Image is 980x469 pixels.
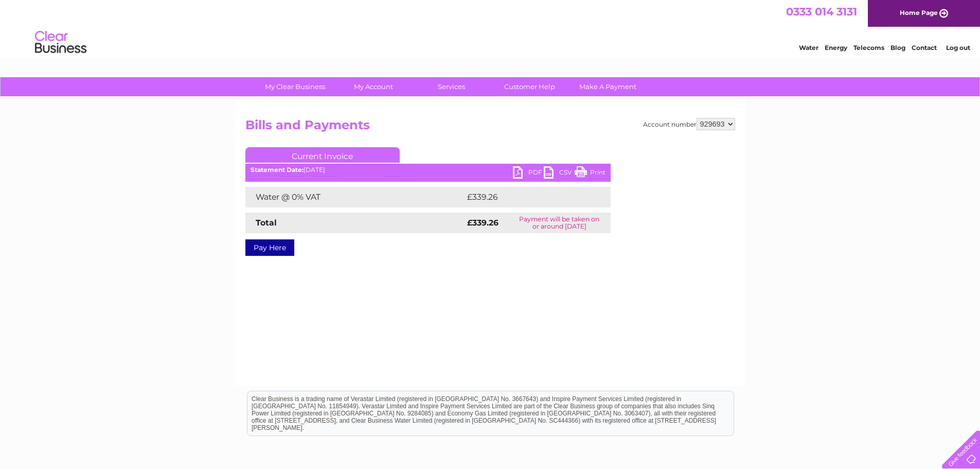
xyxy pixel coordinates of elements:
[799,44,818,51] a: Water
[467,218,498,228] strong: £339.26
[245,239,294,256] a: Pay Here
[253,77,337,96] a: My Clear Business
[786,5,857,18] a: 0333 014 3131
[245,147,400,163] a: Current Invoice
[853,44,884,51] a: Telecoms
[247,6,734,50] div: Clear Business is a trading name of Verastar Limited (registered in [GEOGRAPHIC_DATA] No. 3667643...
[508,213,611,233] td: Payment will be taken on or around [DATE]
[565,77,650,96] a: Make A Payment
[825,44,847,51] a: Energy
[331,77,416,96] a: My Account
[409,77,494,96] a: Services
[465,187,593,207] td: £339.26
[946,44,970,51] a: Log out
[256,218,277,228] strong: Total
[245,187,465,207] td: Water @ 0% VAT
[544,166,575,181] a: CSV
[890,44,905,51] a: Blog
[912,44,937,51] a: Contact
[245,118,735,137] h2: Bills and Payments
[513,166,544,181] a: PDF
[575,166,605,181] a: Print
[34,27,87,58] img: logo.png
[245,166,611,173] div: [DATE]
[251,166,304,173] b: Statement Date:
[643,118,735,130] div: Account number
[487,77,572,96] a: Customer Help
